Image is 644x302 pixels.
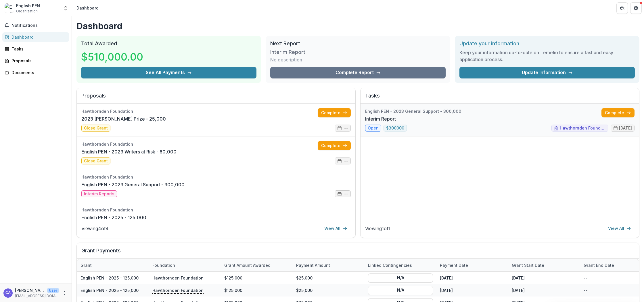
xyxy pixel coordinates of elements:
[15,293,59,299] p: [EMAIL_ADDRESS][DOMAIN_NAME]
[76,21,639,31] h1: Dashboard
[436,284,508,297] div: [DATE]
[221,259,293,271] div: Grant amount awarded
[221,284,293,297] div: $125,000
[149,259,221,271] div: Foundation
[81,225,109,232] p: Viewing 4 of 4
[5,291,11,295] div: Charlotte Aston
[368,286,433,295] button: N/A
[616,2,628,14] button: Partners
[365,93,635,104] h2: Tasks
[508,259,580,271] div: Grant start date
[81,67,256,78] button: See All Payments
[76,5,99,11] div: Dashboard
[368,273,433,282] button: N/A
[365,259,436,271] div: Linked Contingencies
[47,288,59,293] p: User
[321,224,351,233] a: View All
[149,262,179,268] div: Foundation
[318,141,351,150] a: Complete
[365,262,415,268] div: Linked Contingencies
[508,262,548,268] div: Grant start date
[5,3,14,13] img: English PEN
[80,275,139,280] a: English PEN - 2025 - 125,000
[16,3,40,9] div: English PEN
[459,67,635,78] a: Update Information
[80,288,139,293] a: English PEN - 2025 - 125,000
[77,259,149,271] div: Grant
[270,56,302,63] p: No description
[2,32,69,42] a: Dashboard
[318,108,351,117] a: Complete
[77,262,95,268] div: Grant
[16,9,38,14] span: Organization
[436,262,471,268] div: Payment date
[81,148,177,155] a: English PEN - 2023 Writers at Risk - 60,000
[81,93,351,104] h2: Proposals
[2,68,69,77] a: Documents
[270,40,446,47] h2: Next Report
[436,259,508,271] div: Payment date
[62,2,70,14] button: Open entity switcher
[365,225,390,232] p: Viewing 1 of 1
[152,287,204,293] p: Hawthornden Foundation
[81,115,166,122] a: 2023 [PERSON_NAME] Prize - 25,000
[293,259,365,271] div: Payment Amount
[508,284,580,297] div: [DATE]
[81,214,146,221] a: English PEN - 2025 - 125,000
[605,224,635,233] a: View All
[601,108,635,117] a: Complete
[11,23,67,28] span: Notifications
[365,115,396,122] a: Interim Report
[11,58,65,64] div: Proposals
[270,49,313,55] h3: Interim Report
[459,40,635,47] h2: Update your information
[81,40,256,47] h2: Total Awarded
[61,290,68,297] button: More
[2,44,69,54] a: Tasks
[15,287,45,293] p: [PERSON_NAME]
[459,49,635,63] h3: Keep your information up-to-date on Temelio to ensure a fast and easy application process.
[580,262,618,268] div: Grant end date
[2,56,69,65] a: Proposals
[11,34,65,40] div: Dashboard
[81,247,635,258] h2: Grant Payments
[221,272,293,284] div: $125,000
[436,272,508,284] div: [DATE]
[293,272,365,284] div: $25,000
[508,272,580,284] div: [DATE]
[152,275,204,281] p: Hawthornden Foundation
[221,262,274,268] div: Grant amount awarded
[74,4,101,12] nav: breadcrumb
[630,2,642,14] button: Get Help
[293,284,365,297] div: $25,000
[293,262,333,268] div: Payment Amount
[270,67,446,78] a: Complete Report
[81,49,143,65] h3: $510,000.00
[11,46,65,52] div: Tasks
[2,21,69,30] button: Notifications
[81,181,185,188] a: English PEN - 2023 General Support - 300,000
[11,70,65,76] div: Documents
